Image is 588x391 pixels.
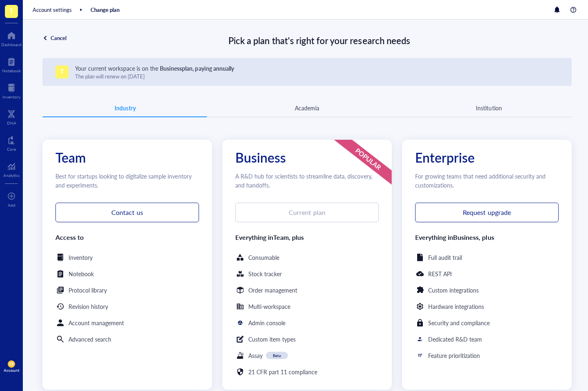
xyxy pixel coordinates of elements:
a: Analytics [3,160,20,178]
div: Dashboard [1,42,22,47]
b: Business plan, paying annually [160,64,234,72]
div: Inventory [2,94,20,99]
div: Dedicated R&D team [428,335,482,344]
div: Everything in , plus [415,232,559,243]
div: Consumable [248,253,279,262]
div: Core [7,147,16,152]
span: T [60,66,64,76]
div: DNA [7,121,16,125]
div: Revision history [69,302,108,311]
div: Analytics [3,173,20,178]
div: The plan will renew on [DATE] [75,73,234,80]
img: Popular banner [334,140,392,185]
div: Institution [476,103,502,112]
div: Custom integrations [428,286,479,295]
div: Order management [248,286,297,295]
div: Security and compliance [428,318,490,327]
div: A R&D hub for scientists to streamline data, discovery, and handoffs. [235,172,379,190]
div: Team [55,153,199,162]
a: Notebook [2,55,21,73]
div: Beta [273,353,281,358]
a: Dashboard [1,29,22,47]
div: Access to [55,232,199,243]
b: Business [453,232,479,242]
div: Business [235,153,379,162]
span: T [9,5,13,16]
a: Inventory [2,81,20,99]
div: Stock tracker [248,269,282,278]
div: Industry [115,103,135,112]
button: Request upgrade [415,203,559,222]
div: Change plan [91,6,119,13]
div: Protocol library [69,286,107,295]
div: Custom item types [248,335,296,344]
div: Admin console [248,318,285,327]
div: Advanced search [69,335,111,344]
div: Feature prioritization [428,351,480,360]
span: Contact us [111,209,143,216]
div: Your current workspace is on the [75,64,234,73]
button: Contact us [55,203,199,222]
a: Account settings [33,6,72,13]
div: Account management [69,318,124,327]
div: REST API [428,269,452,278]
div: Full audit trail [428,253,462,262]
div: Notebook [69,269,94,278]
div: Assay [248,351,263,360]
a: Cancel [42,34,67,42]
div: Cancel [51,34,66,42]
div: For growing teams that need additional security and customizations. [415,172,559,190]
b: Team [273,232,289,242]
div: Everything in , plus [235,232,379,243]
a: DNA [7,107,16,125]
a: Core [7,134,16,152]
div: Account [4,368,20,373]
div: Multi-workspace [248,302,290,311]
div: Notebook [2,68,21,73]
div: Best for startups looking to digitalize sample inventory and experiments. [55,172,199,190]
div: Add [8,203,15,208]
span: Request upgrade [463,209,511,216]
div: Inventory [69,253,93,262]
div: 21 CFR part 11 compliance [248,367,317,376]
div: Academia [295,103,319,112]
div: Hardware integrations [428,302,484,311]
div: Pick a plan that's right for your research needs [67,33,572,48]
span: EB [9,362,13,366]
div: Enterprise [415,153,559,162]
